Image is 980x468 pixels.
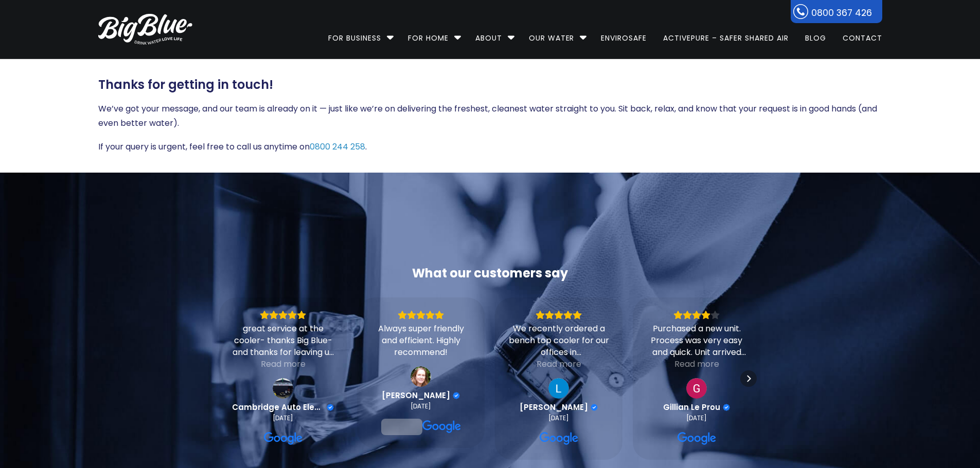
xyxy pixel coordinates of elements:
[232,323,334,358] div: great service at the cooler- thanks Big Blue- and thanks for leaving us a 5 * review- Cambridge A...
[219,265,760,282] div: What our customers say
[264,430,303,447] a: View on Google
[98,102,882,130] p: We’ve got your message, and our team is already on it — just like we’re on delivering the freshes...
[508,310,610,320] div: Rating: 5.0 out of 5
[411,366,431,387] img: Tanya Sloane
[646,310,747,320] div: Rating: 4.0 out of 5
[740,370,757,387] div: Next
[548,414,569,422] div: [DATE]
[674,358,719,370] div: Read more
[370,323,472,358] div: Always super friendly and efficient. Highly recommend!
[232,403,324,412] span: Cambridge Auto Electric
[382,391,450,400] span: [PERSON_NAME]
[453,392,460,399] div: Verified Customer
[591,404,598,411] div: Verified Customer
[273,378,293,399] img: Cambridge Auto Electric
[382,391,460,400] a: Review by Tanya Sloane
[540,430,579,447] a: View on Google
[520,403,598,412] a: Review by Luke Mitchell
[686,414,707,422] div: [DATE]
[520,403,588,412] span: [PERSON_NAME]
[261,358,306,370] div: Read more
[98,140,882,154] p: If your query is urgent, feel free to call us anytime on .
[508,323,610,358] div: We recently ordered a bench top cooler for our offices in [GEOGRAPHIC_DATA]. The process was so s...
[219,297,760,460] div: Carousel
[310,141,365,153] a: 0800 244 258
[381,419,461,435] a: View on Google
[370,310,472,320] div: Rating: 5.0 out of 5
[411,366,431,387] a: View on Google
[232,310,334,320] div: Rating: 5.0 out of 5
[723,404,730,411] div: Verified Customer
[273,378,293,399] a: View on Google
[411,402,431,410] div: [DATE]
[678,430,717,447] a: View on Google
[232,403,334,412] a: Review by Cambridge Auto Electric
[273,414,293,422] div: [DATE]
[663,403,720,412] span: Gillian Le Prou
[686,378,707,399] a: View on Google
[537,358,581,370] div: Read more
[223,370,240,387] div: Previous
[98,14,192,45] img: logo
[98,78,882,92] h3: Thanks for getting in touch!
[646,323,747,358] div: Purchased a new unit. Process was very easy and quick. Unit arrived very quickly. Only problem wa...
[548,378,569,399] img: Luke Mitchell
[548,378,569,399] a: View on Google
[663,403,730,412] a: Review by Gillian Le Prou
[327,404,334,411] div: Verified Customer
[686,378,707,399] img: Gillian Le Prou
